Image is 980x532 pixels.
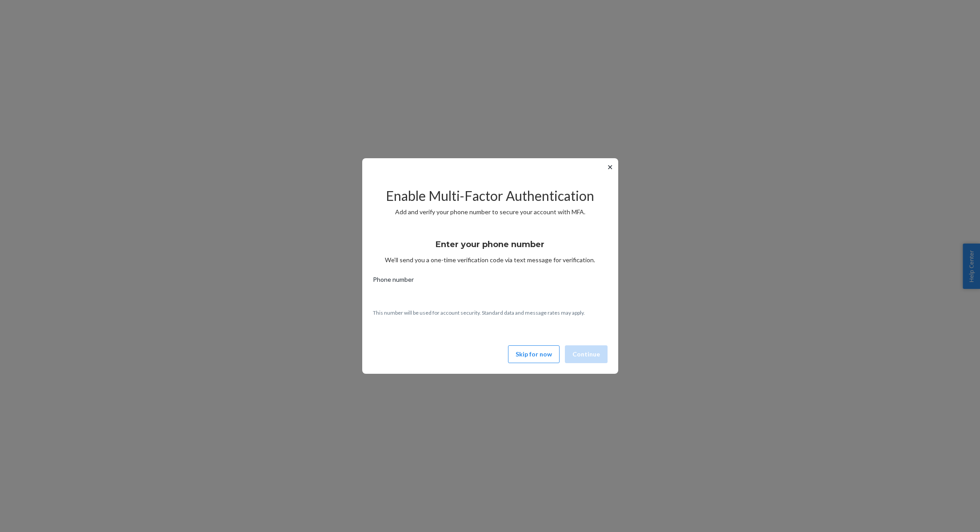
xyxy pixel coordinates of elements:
[436,239,544,250] h3: Enter your phone number
[373,208,608,216] p: Add and verify your phone number to secure your account with MFA.
[373,188,608,203] h2: Enable Multi-Factor Authentication
[373,275,414,288] span: Phone number
[508,345,560,363] button: Skip for now
[565,345,608,363] button: Continue
[605,162,615,172] button: ✕
[373,232,608,264] div: We’ll send you a one-time verification code via text message for verification.
[373,309,608,316] p: This number will be used for account security. Standard data and message rates may apply.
